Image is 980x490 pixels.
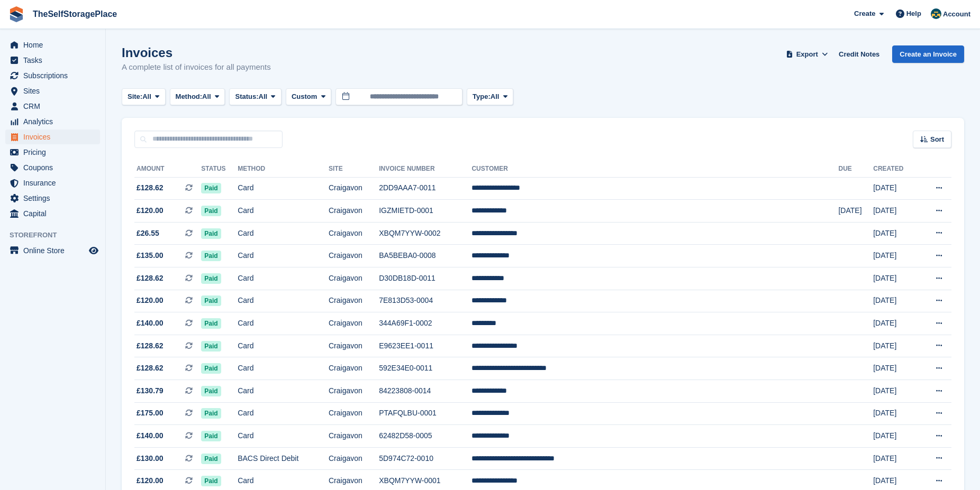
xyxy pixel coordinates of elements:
[137,430,164,441] span: £140.00
[5,175,100,190] a: menu
[873,447,918,470] td: [DATE]
[238,357,329,380] td: Card
[137,182,164,193] span: £128.62
[137,385,164,396] span: £130.79
[238,222,329,245] td: Card
[137,453,164,464] span: £130.00
[5,243,100,258] a: menu
[5,68,100,83] a: menu
[5,53,100,68] a: menu
[892,45,964,63] a: Create an Invoice
[329,312,379,335] td: Craigavon
[467,88,513,106] button: Type: All
[379,447,471,470] td: 5D974C72-0010
[379,267,471,290] td: D30DB18D-0011
[23,243,87,258] span: Online Store
[329,177,379,200] td: Craigavon
[238,290,329,312] td: Card
[796,49,818,60] span: Export
[838,161,873,178] th: Due
[259,91,268,102] span: All
[873,222,918,245] td: [DATE]
[292,91,317,102] span: Custom
[238,267,329,290] td: Card
[930,134,944,145] span: Sort
[5,130,100,144] a: menu
[329,380,379,403] td: Craigavon
[23,68,87,83] span: Subscriptions
[238,177,329,200] td: Card
[471,161,838,178] th: Customer
[201,363,221,374] span: Paid
[201,454,221,464] span: Paid
[137,205,164,216] span: £120.00
[122,88,166,106] button: Site: All
[5,38,100,52] a: menu
[201,273,221,284] span: Paid
[238,161,329,178] th: Method
[137,295,164,306] span: £120.00
[238,402,329,425] td: Card
[23,191,87,206] span: Settings
[379,312,471,335] td: 344A69F1-0002
[491,91,500,102] span: All
[201,431,221,441] span: Paid
[379,222,471,245] td: XBQM7YYW-0002
[170,88,225,106] button: Method: All
[329,200,379,223] td: Craigavon
[238,245,329,267] td: Card
[379,245,471,267] td: BA5BEBA0-0008
[906,8,921,19] span: Help
[201,183,221,193] span: Paid
[201,476,221,486] span: Paid
[201,295,221,306] span: Paid
[137,340,164,352] span: £128.62
[834,45,884,63] a: Credit Notes
[201,206,221,216] span: Paid
[5,160,100,175] a: menu
[23,114,87,129] span: Analytics
[23,130,87,144] span: Invoices
[329,402,379,425] td: Craigavon
[122,61,271,73] p: A complete list of invoices for all payments
[29,5,121,23] a: TheSelfStoragePlace
[201,341,221,352] span: Paid
[23,84,87,98] span: Sites
[854,8,875,19] span: Create
[784,45,830,63] button: Export
[379,177,471,200] td: 2DD9AAA7-0011
[238,425,329,448] td: Card
[329,290,379,312] td: Craigavon
[873,380,918,403] td: [DATE]
[137,273,164,284] span: £128.62
[329,335,379,357] td: Craigavon
[379,161,471,178] th: Invoice Number
[23,175,87,190] span: Insurance
[238,447,329,470] td: BACS Direct Debit
[201,408,221,419] span: Paid
[379,380,471,403] td: 84223808-0014
[238,380,329,403] td: Card
[329,161,379,178] th: Site
[379,290,471,312] td: 7E813D53-0004
[873,200,918,223] td: [DATE]
[23,53,87,68] span: Tasks
[329,267,379,290] td: Craigavon
[379,402,471,425] td: PTAFQLBU-0001
[873,267,918,290] td: [DATE]
[137,475,164,486] span: £120.00
[201,318,221,329] span: Paid
[122,45,271,60] h1: Invoices
[838,200,873,223] td: [DATE]
[201,228,221,239] span: Paid
[128,91,142,102] span: Site:
[379,335,471,357] td: E9623EE1-0011
[329,425,379,448] td: Craigavon
[134,161,201,178] th: Amount
[235,91,258,102] span: Status:
[873,357,918,380] td: [DATE]
[286,88,331,106] button: Custom
[379,200,471,223] td: IGZMIETD-0001
[229,88,281,106] button: Status: All
[137,363,164,374] span: £128.62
